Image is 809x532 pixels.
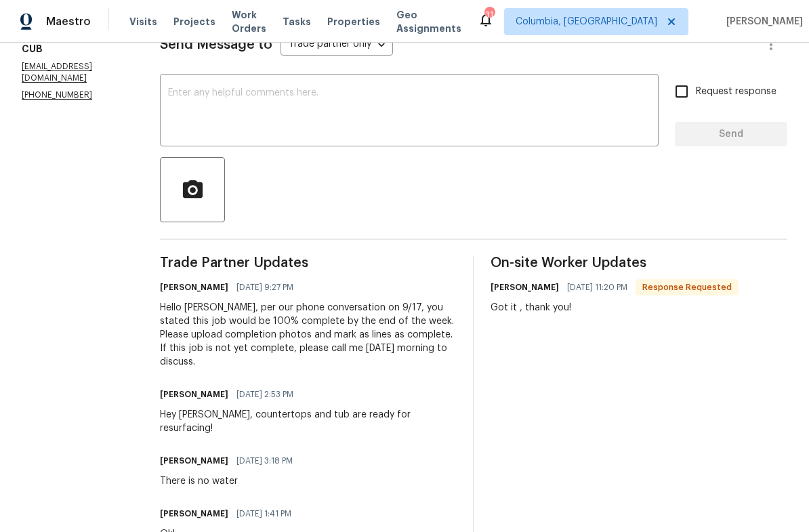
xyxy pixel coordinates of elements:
[567,281,627,294] span: [DATE] 11:20 PM
[160,256,457,270] span: Trade Partner Updates
[232,8,266,35] span: Work Orders
[516,15,657,28] span: Columbia, [GEOGRAPHIC_DATA]
[236,388,293,401] span: [DATE] 2:53 PM
[236,507,291,520] span: [DATE] 1:41 PM
[160,408,457,435] div: Hey [PERSON_NAME], countertops and tub are ready for resurfacing!
[491,281,559,294] h6: [PERSON_NAME]
[637,281,737,294] span: Response Requested
[22,62,92,83] chrome_annotation: [EMAIL_ADDRESS][DOMAIN_NAME]
[236,454,293,468] span: [DATE] 3:18 PM
[327,15,380,28] span: Properties
[173,15,215,28] span: Projects
[160,474,301,488] div: There is no water
[160,281,228,294] h6: [PERSON_NAME]
[22,91,92,100] chrome_annotation: [PHONE_NUMBER]
[129,15,157,28] span: Visits
[160,388,228,401] h6: [PERSON_NAME]
[283,17,311,26] span: Tasks
[160,38,272,52] span: Send Message to
[236,281,293,294] span: [DATE] 9:27 PM
[160,301,457,369] div: Hello [PERSON_NAME], per our phone conversation on 9/17, you stated this job would be 100% comple...
[396,8,461,35] span: Geo Assignments
[160,507,228,520] h6: [PERSON_NAME]
[281,34,393,56] div: Trade partner only
[491,301,739,314] div: Got it , thank you!
[484,8,494,22] div: 31
[721,15,803,28] span: [PERSON_NAME]
[696,85,776,99] span: Request response
[491,256,787,270] span: On-site Worker Updates
[160,454,228,468] h6: [PERSON_NAME]
[46,15,91,28] span: Maestro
